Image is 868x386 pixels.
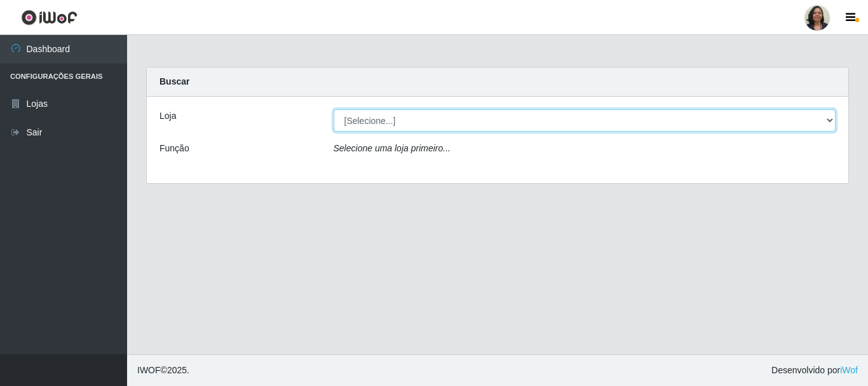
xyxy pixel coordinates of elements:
[334,143,451,153] i: Selecione uma loja primeiro...
[21,10,78,25] img: CoreUI Logo
[840,365,858,375] a: iWof
[137,364,189,377] span: © 2025 .
[159,76,189,86] strong: Buscar
[159,109,176,123] label: Loja
[137,365,161,375] span: IWOF
[771,364,858,377] span: Desenvolvido por
[159,142,189,155] label: Função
